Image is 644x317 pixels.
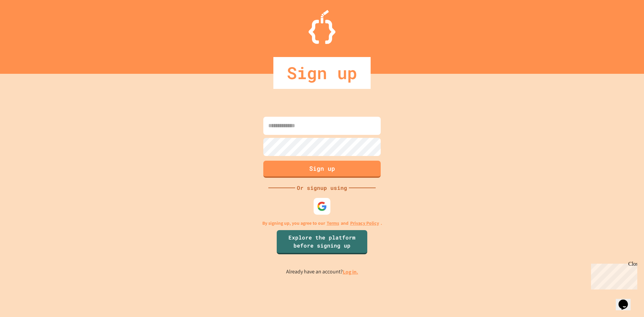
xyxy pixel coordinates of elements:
div: Chat with us now!Close [3,3,46,43]
div: Or signup using [295,184,349,192]
div: Sign up [273,57,371,89]
img: Logo.svg [309,10,335,44]
img: google-icon.svg [317,201,327,211]
iframe: chat widget [588,261,637,289]
button: Sign up [263,161,381,178]
iframe: chat widget [616,290,637,310]
a: Terms [327,220,339,227]
a: Privacy Policy [350,220,379,227]
p: By signing up, you agree to our and . [262,220,382,227]
p: Already have an account? [286,268,358,276]
a: Explore the platform before signing up [277,230,367,254]
a: Log in. [343,268,358,275]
